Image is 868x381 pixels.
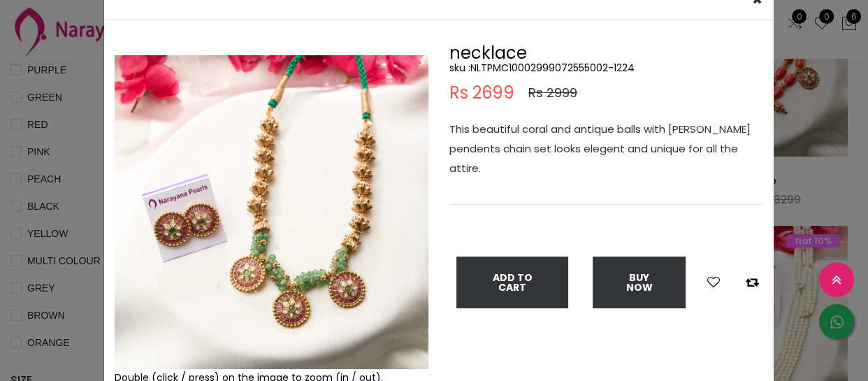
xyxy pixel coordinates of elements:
h5: sku : NLTPMC10002999072555002-1224 [449,62,763,74]
span: Rs 2699 [449,85,514,101]
p: This beautiful coral and antique balls with [PERSON_NAME] pendents chain set looks elegent and un... [449,120,763,178]
span: Rs 2999 [528,85,577,101]
button: Add to compare [742,273,763,292]
button: Buy Now [593,257,686,308]
img: Example [115,55,428,369]
button: Add To Cart [456,257,568,308]
button: Add to wishlist [703,273,724,292]
h2: necklace [449,45,763,62]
